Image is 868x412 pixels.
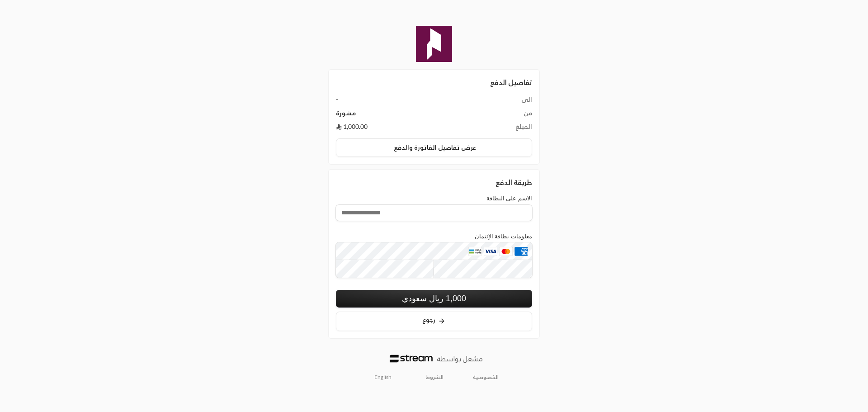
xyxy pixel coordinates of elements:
td: من [464,109,532,122]
a: الخصوصية [473,374,499,381]
a: English [369,370,396,384]
p: مشغل بواسطة [437,353,483,364]
label: الاسم على البطاقة [486,195,532,202]
td: الى [464,95,532,109]
img: Company Logo [416,26,452,62]
span: رجوع [422,316,435,323]
button: 1,000 ريال سعودي [336,290,532,308]
a: الشروط [426,374,443,381]
h2: تفاصيل الدفع [336,77,532,88]
button: رجوع [336,312,532,331]
td: 1,000.00 [336,122,464,131]
div: طريقة الدفع [336,177,532,188]
td: - [336,95,464,109]
button: عرض تفاصيل الفاتورة والدفع [336,138,532,157]
td: المبلغ [464,122,532,131]
label: معلومات بطاقة الإئتمان [475,233,532,240]
td: مشورة [336,109,464,122]
img: Logo [390,355,433,363]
